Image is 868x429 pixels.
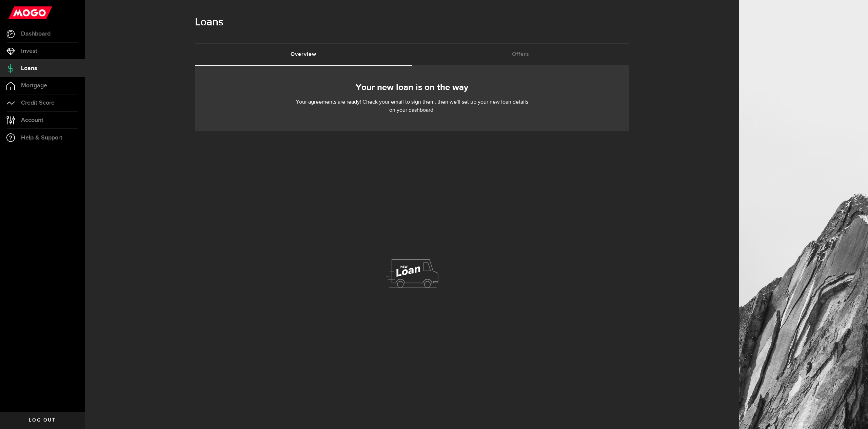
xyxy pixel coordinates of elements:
span: Mortgage [21,83,47,89]
a: Offers [412,44,629,65]
ul: Tabs Navigation [195,43,629,66]
span: Invest [21,48,37,54]
p: Your agreements are ready! Check your email to sign them, then we'll set up your new loan details... [295,98,529,114]
span: Loans [21,65,37,71]
span: Log out [29,418,56,423]
span: Dashboard [21,31,51,37]
h1: Loans [195,14,629,31]
span: Account [21,117,43,123]
a: Overview [195,44,412,65]
span: Help & Support [21,135,62,141]
h2: Your new loan is on the way [205,81,619,95]
span: Credit Score [21,100,55,106]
